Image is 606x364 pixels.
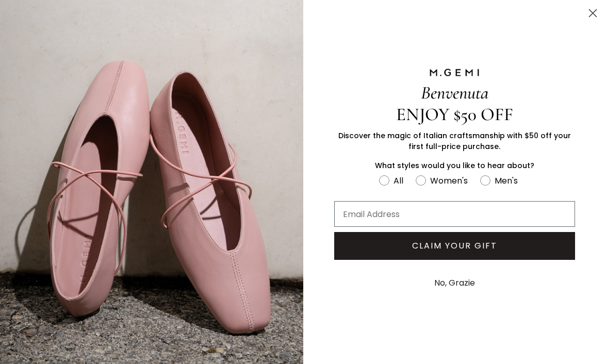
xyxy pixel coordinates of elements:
span: ENJOY $50 OFF [396,104,513,125]
span: Discover the magic of Italian craftsmanship with $50 off your first full-price purchase. [338,130,571,152]
button: CLAIM YOUR GIFT [334,232,576,260]
button: No, Grazie [429,270,480,296]
div: Women's [430,174,468,187]
div: Men's [495,174,518,187]
img: M.GEMI [429,68,480,77]
div: All [394,174,403,187]
input: Email Address [334,201,576,227]
span: Benvenuta [421,82,488,104]
button: Close dialog [584,4,602,22]
span: What styles would you like to hear about? [375,160,534,171]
